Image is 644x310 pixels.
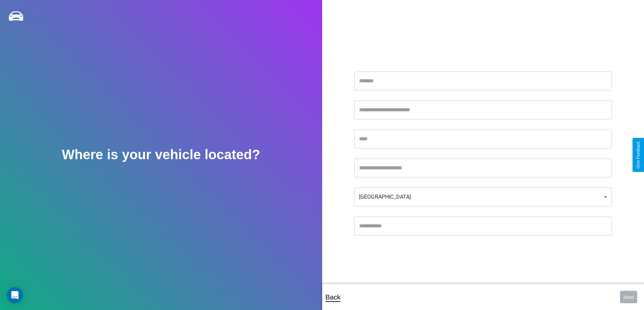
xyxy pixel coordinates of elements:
[326,291,340,303] p: Back
[62,147,260,162] h2: Where is your vehicle located?
[354,188,612,206] div: [GEOGRAPHIC_DATA]
[636,141,641,169] div: Give Feedback
[7,287,23,303] div: Open Intercom Messenger
[620,291,637,303] button: Next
